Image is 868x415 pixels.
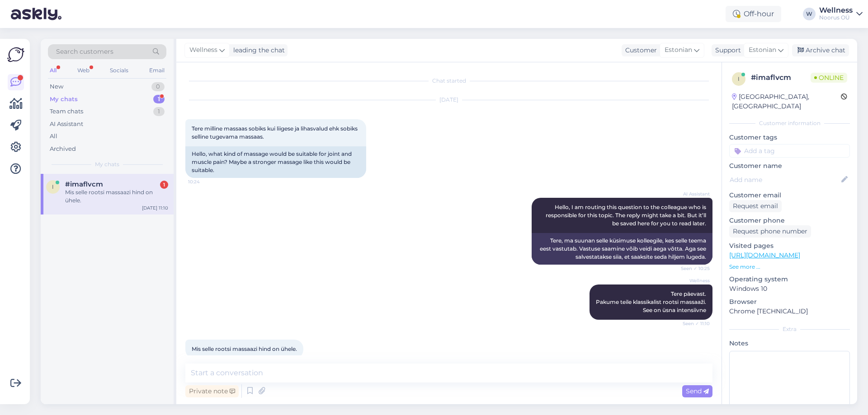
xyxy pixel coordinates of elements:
[622,46,657,55] div: Customer
[185,96,712,104] div: [DATE]
[50,132,57,141] div: All
[686,387,709,395] span: Send
[729,275,850,284] p: Operating system
[50,95,78,104] div: My chats
[729,225,811,238] div: Request phone number
[726,6,781,22] div: Off-hour
[751,72,811,83] div: # imaflvcm
[729,339,850,348] p: Notes
[729,297,850,307] p: Browser
[749,45,776,55] span: Estonian
[52,183,54,190] span: i
[729,161,850,171] p: Customer name
[50,120,83,129] div: AI Assistant
[188,178,222,185] span: 10:24
[160,181,168,189] div: 1
[732,92,841,111] div: [GEOGRAPHIC_DATA], [GEOGRAPHIC_DATA]
[819,7,853,14] div: Wellness
[729,263,850,271] p: See more ...
[151,82,165,91] div: 0
[546,204,708,227] span: Hello, I am routing this question to the colleague who is responsible for this topic. The reply m...
[95,160,119,168] span: My chats
[811,73,847,83] span: Online
[803,8,816,20] div: W
[819,7,863,21] a: WellnessNoorus OÜ
[729,191,850,200] p: Customer email
[65,180,103,188] span: #imaflvcm
[75,65,91,76] div: Web
[729,307,850,316] p: Chrome [TECHNICAL_ID]
[532,233,712,265] div: Tere, ma suunan selle küsimuse kolleegile, kes selle teema eest vastutab. Vastuse saamine võib ve...
[676,191,710,197] span: AI Assistant
[729,325,850,333] div: Extra
[819,14,853,21] div: Noorus OÜ
[230,46,285,55] div: leading the chat
[185,77,712,85] div: Chat started
[729,216,850,225] p: Customer phone
[729,200,782,212] div: Request email
[153,107,165,116] div: 1
[7,46,24,63] img: Askly Logo
[712,46,741,55] div: Support
[153,95,165,104] div: 1
[189,45,217,55] span: Wellness
[185,146,366,178] div: Hello, what kind of massage would be suitable for joint and muscle pain? Maybe a stronger massage...
[729,119,850,127] div: Customer information
[676,265,710,272] span: Seen ✓ 10:25
[729,133,850,142] p: Customer tags
[185,385,239,397] div: Private note
[65,188,168,205] div: Mis selle rootsi massaazi hind on ühele.
[596,290,706,313] span: Tere päevast. Pakume teile klassikalist rootsi massaaži. See on üsna intensiivne
[192,345,297,352] span: Mis selle rootsi massaazi hind on ühele.
[147,65,166,76] div: Email
[676,320,710,327] span: Seen ✓ 11:10
[738,75,740,82] span: i
[56,47,113,56] span: Search customers
[730,175,840,185] input: Add name
[676,277,710,284] span: Wellness
[729,284,850,294] p: Windows 10
[50,107,83,116] div: Team chats
[729,241,850,251] p: Visited pages
[729,251,800,259] a: [URL][DOMAIN_NAME]
[665,45,692,55] span: Estonian
[729,144,850,158] input: Add a tag
[192,125,359,140] span: Tere milline massaas sobiks kui liigese ja lihasvalud ehk sobiks selline tugevama massaas.
[108,65,130,76] div: Socials
[48,65,58,76] div: All
[50,82,63,91] div: New
[792,44,849,56] div: Archive chat
[50,145,76,154] div: Archived
[142,205,168,211] div: [DATE] 11:10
